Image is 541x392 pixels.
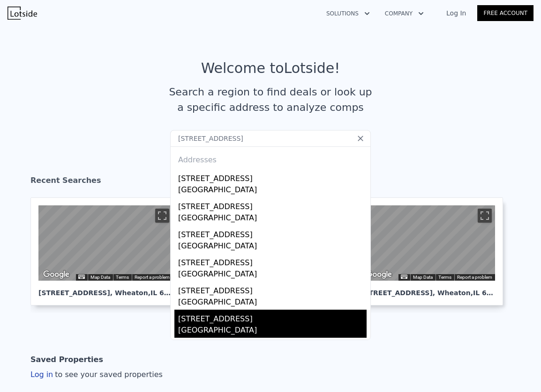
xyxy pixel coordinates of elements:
input: Search an address or region... [170,130,371,147]
button: Solutions [319,5,377,22]
a: Map [STREET_ADDRESS], Wheaton,IL 60187 [30,197,188,305]
div: [STREET_ADDRESS] , Wheaton [361,281,495,298]
a: Log In [435,8,477,18]
button: Keyboard shortcuts [401,275,407,279]
div: Street View [361,205,495,281]
div: [STREET_ADDRESS] , Wheaton [38,281,173,298]
span: , IL 60187 [148,289,182,297]
button: Map Data [413,274,433,281]
div: Saved Properties [30,350,103,369]
span: , IL 60187 [471,289,505,297]
button: Company [377,5,431,22]
div: [GEOGRAPHIC_DATA] [178,325,367,338]
div: [GEOGRAPHIC_DATA] [178,297,367,310]
div: [STREET_ADDRESS] [178,169,367,184]
div: Map [361,205,495,281]
div: [GEOGRAPHIC_DATA] [178,184,367,197]
div: Addresses [174,147,367,169]
div: [STREET_ADDRESS] [178,310,367,325]
div: [STREET_ADDRESS] [178,254,367,269]
button: Keyboard shortcuts [78,275,85,279]
div: Map [38,205,173,281]
a: Open this area in Google Maps (opens a new window) [363,269,394,281]
div: Search a region to find deals or look up a specific address to analyze comps [165,84,376,115]
div: [GEOGRAPHIC_DATA] [178,269,367,282]
a: Map [STREET_ADDRESS], Wheaton,IL 60187 [353,197,511,305]
div: [STREET_ADDRESS] [178,225,367,240]
img: Lotside [8,7,37,20]
span: to see your saved properties [53,370,163,379]
div: [STREET_ADDRESS] [178,282,367,297]
div: [GEOGRAPHIC_DATA] [178,212,367,225]
div: [STREET_ADDRESS] [178,197,367,212]
div: Log in [30,369,163,380]
div: Street View [38,205,173,281]
a: Free Account [477,5,533,21]
a: Terms [116,275,129,280]
a: Open this area in Google Maps (opens a new window) [41,269,72,281]
img: Google [363,269,394,281]
button: Map Data [90,274,110,281]
div: [GEOGRAPHIC_DATA] [178,240,367,254]
a: Report a problem [457,275,492,280]
div: Welcome to Lotside ! [201,60,340,77]
button: Toggle fullscreen view [478,209,492,223]
button: Toggle fullscreen view [155,209,169,223]
img: Google [41,269,72,281]
div: Recent Searches [30,167,511,197]
a: Report a problem [135,275,170,280]
div: [STREET_ADDRESS] [178,338,367,353]
a: Terms [438,275,451,280]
